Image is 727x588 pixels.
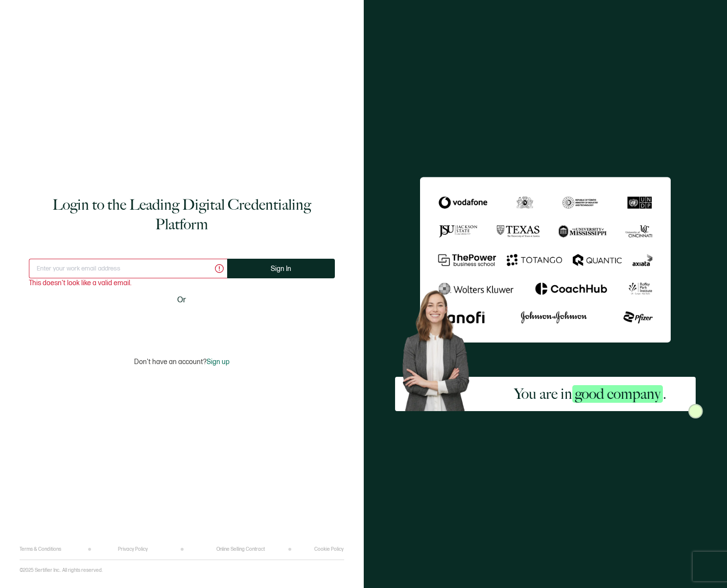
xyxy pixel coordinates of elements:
span: This doesn't look like a valid email. [29,280,132,287]
img: Sertifier Login [688,404,703,418]
ion-icon: alert circle outline [214,263,225,274]
span: good company [572,385,663,403]
span: Sign In [271,265,291,272]
p: ©2025 Sertifier Inc.. All rights reserved. [20,567,103,573]
img: Sertifier Login - You are in <span class="strong-h">good company</span>. [420,177,671,343]
input: Enter your work email address [29,259,227,278]
button: Sign In [227,259,335,278]
img: Sertifier Login - You are in <span class="strong-h">good company</span>. Hero [395,284,485,411]
h1: Login to the Leading Digital Credentialing Platform [27,195,337,234]
a: Terms & Conditions [20,546,61,552]
p: Don't have an account? [134,358,230,366]
span: Or [177,294,186,306]
a: Privacy Policy [118,546,148,552]
iframe: Chat Widget [559,477,727,588]
span: Sign up [207,358,230,366]
iframe: Sign in with Google Button [120,313,243,334]
a: Cookie Policy [314,546,344,552]
a: Online Selling Contract [216,546,265,552]
h2: You are in . [514,384,666,404]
